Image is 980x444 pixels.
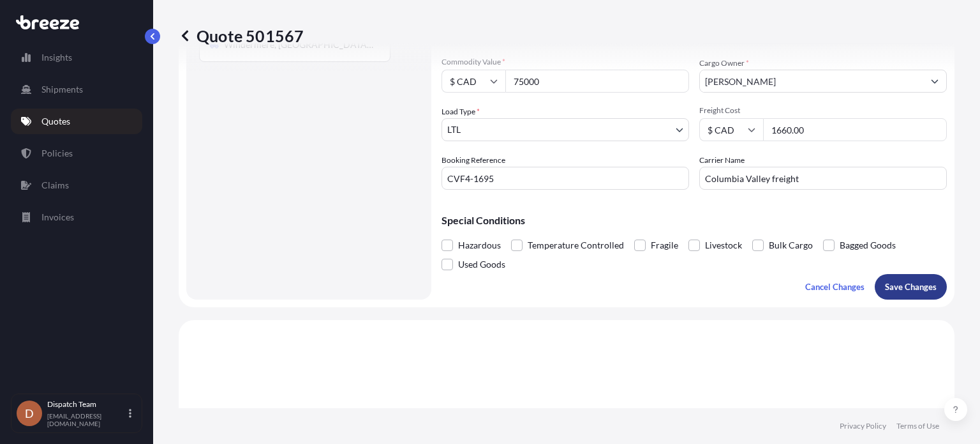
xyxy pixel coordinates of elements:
[11,77,142,102] a: Shipments
[805,280,865,293] p: Cancel Changes
[840,236,896,255] span: Bagged Goods
[442,154,505,167] label: Booking Reference
[458,236,501,255] span: Hazardous
[11,109,142,134] a: Quotes
[923,70,946,93] button: Show suggestions
[11,172,142,198] a: Claims
[47,399,126,410] p: Dispatch Team
[875,274,947,300] button: Save Changes
[41,147,73,160] p: Policies
[11,45,142,70] a: Insights
[699,154,745,167] label: Carrier Name
[699,167,947,190] input: Enter name
[896,421,939,431] a: Terms of Use
[447,123,461,136] span: LTL
[442,105,480,118] span: Load Type
[41,51,72,64] p: Insights
[700,70,923,93] input: Full name
[840,421,886,431] a: Privacy Policy
[47,412,126,427] p: [EMAIL_ADDRESS][DOMAIN_NAME]
[179,26,304,46] p: Quote 501567
[41,179,69,192] p: Claims
[41,211,74,224] p: Invoices
[763,118,947,141] input: Enter amount
[651,236,678,255] span: Fragile
[11,204,142,230] a: Invoices
[769,236,813,255] span: Bulk Cargo
[795,274,875,300] button: Cancel Changes
[41,83,83,96] p: Shipments
[442,215,947,226] p: Special Conditions
[11,141,142,166] a: Policies
[442,167,689,190] input: Your internal reference
[705,236,742,255] span: Livestock
[25,407,34,420] span: D
[699,105,947,116] span: Freight Cost
[528,236,624,255] span: Temperature Controlled
[458,255,505,274] span: Used Goods
[41,115,70,128] p: Quotes
[885,280,937,293] p: Save Changes
[505,70,689,93] input: Type amount
[442,118,689,141] button: LTL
